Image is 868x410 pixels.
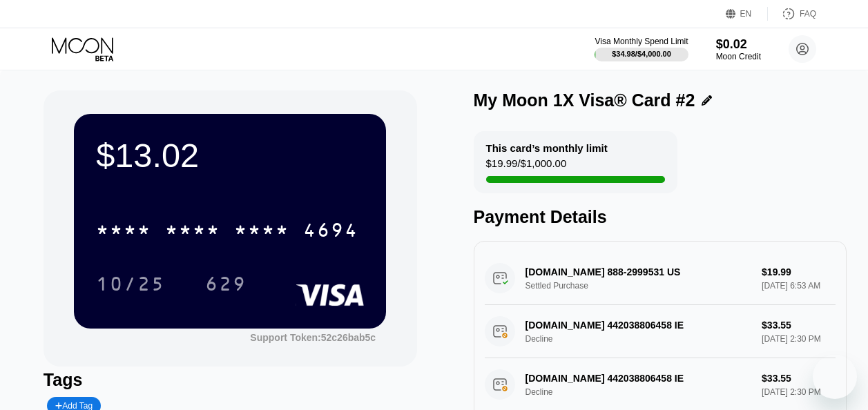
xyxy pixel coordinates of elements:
[250,332,376,343] div: Support Token:52c26bab5c
[813,355,857,399] iframe: Button to launch messaging window
[726,7,768,21] div: EN
[612,50,671,58] div: $34.98 / $4,000.00
[716,52,761,61] div: Moon Credit
[205,275,247,297] div: 629
[474,90,695,110] div: My Moon 1X Visa® Card #2
[595,37,688,46] div: Visa Monthly Spend Limit
[486,142,608,154] div: This card’s monthly limit
[740,9,752,19] div: EN
[474,207,847,227] div: Payment Details
[716,37,761,52] div: $0.02
[96,275,165,297] div: 10/25
[303,221,358,243] div: 4694
[595,37,688,61] div: Visa Monthly Spend Limit$34.98/$4,000.00
[800,9,816,19] div: FAQ
[486,157,567,176] div: $19.99 / $1,000.00
[44,370,417,390] div: Tags
[86,266,175,301] div: 10/25
[195,266,257,301] div: 629
[250,332,376,343] div: Support Token: 52c26bab5c
[716,37,761,61] div: $0.02Moon Credit
[96,136,364,175] div: $13.02
[768,7,816,21] div: FAQ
